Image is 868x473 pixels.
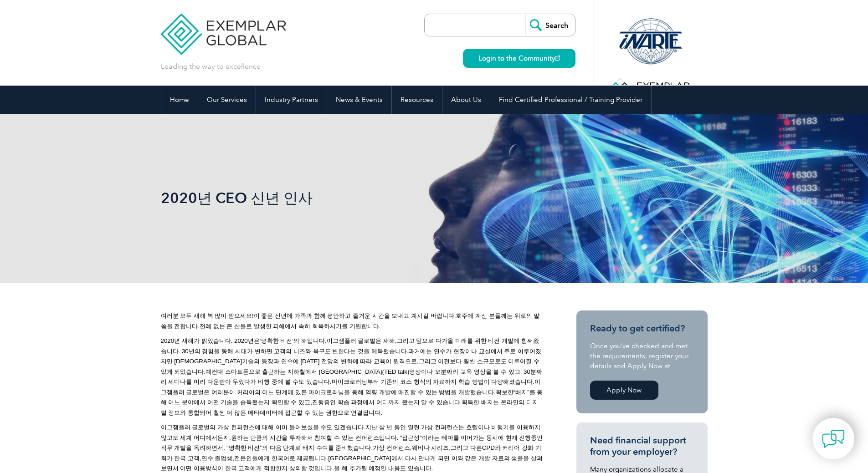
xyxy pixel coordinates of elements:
a: Industry Partners [256,86,327,114]
span: 확보한 [496,389,514,396]
span: 명확한 비전 [229,444,260,451]
a: About Us [442,86,490,114]
span: 배지 [515,389,527,396]
span: 이그잼플러 글로벌은 여러분이 커리어의 어느 단계에 있든 마이크로러닝을 통해 역량 개발에 매진할 수 있는 방법을 개발했습니다 [161,378,541,396]
h3: Ready to get certified? [590,323,694,334]
input: Search [525,14,575,36]
span: 이 좋은 신년에 가족과 함께 평안하고 즐거운 시간을 보내고 계시길 바랍니다 [254,312,454,319]
a: News & Events [327,86,391,114]
h3: Need financial support from your employer? [590,435,694,458]
img: open_square.png [555,56,560,61]
h1: 2020년 CEO 신년 인사 [161,188,511,209]
span: 그리고 다른 [451,444,482,451]
p: Leading the way to excellence [161,61,261,71]
a: Resources [392,86,442,114]
span: 이그잼플러 글로벌은 새해 [327,337,395,344]
span: 의 해입니다 [293,337,325,344]
span: 그리고 이전보다 훨씬 소규모로도 이루어질 수 있게 되었습니다 [161,358,540,375]
span: 의 다음 단계로 배지 수여를 준비했습니다 [262,444,371,451]
span: 올 해 추가될 예정인 내용도 있습니다 [334,465,431,472]
span: [GEOGRAPHIC_DATA]에서 다시 만나게 되면 이와 같은 개발 자료의 샘플을 살펴보면서 어떤 이용방식이 한국 고객에게 적합한지 상의할 것입니다 [161,455,543,472]
span: 그리고 앞으로 다가올 미래를 위한 비전 개발에 힘써왔습니다 [161,337,539,355]
span: 가상 컨퍼런스 [373,444,410,451]
span: 웨비나 시리즈 [412,444,449,451]
a: Login to the Community [463,49,575,68]
span: 년 새해가 밝았습니다 [174,337,231,344]
span: 영상이나 오분짜리 교육 영상을 볼 수 있고 [409,368,520,375]
span: 전례 없는 큰 산불로 발생한 피해에서 속히 회복하시기를 기원합니다 [200,323,379,330]
span: 년의 경험을 통해 시대가 변하면 고객의 니즈와 욕구도 변한다는 것을 체득했습니다 [189,348,407,355]
span: 년은 [248,337,260,344]
span: 마이크로러닝부터 기존의 코스 형식의 자료까지 학습 방법이 다양해졌습니다 [332,378,533,385]
span: 이그잼플러 글로벌의 가상 컨퍼런스에 대해 이미 들어보셨을 수도 있겠습니다 [161,424,364,431]
span: 진행중인 학습 과정에서 어디까지 왔는지 알 수 있습니다 [312,399,460,406]
span: ! . . . [161,312,540,330]
a: Apply Now [590,381,658,400]
span: 여러분 모두 새해 복 많이 받으세요 [161,312,252,319]
span: 2020 . 2020 ‘ ’ . , . 30 . , . (TED talk) , 30 . . . “ ” , . . [161,337,543,416]
span: 획득한 배지는 온라인의 디지털 정보와 통합되어 훨씬 더 많은 메타데이터에 접근할 수 있는 권한으로 연결됩니다 [161,399,538,416]
a: Home [161,86,198,114]
span: 명확한 비전 [261,337,293,344]
span: 연수 졸업생 [201,455,233,462]
span: . , . “ ” , “ ” . , , CPD , , . . . [161,424,543,472]
span: 원하는 만큼의 시간을 투자해서 참여할 수 있는 컨퍼런스입니다 [231,434,397,441]
span: 전문인들에게 한국어로 제공됩니다 [234,455,326,462]
span: 접근성 [402,434,420,441]
a: Our Services [198,86,256,114]
img: contact-chat.png [822,427,845,450]
a: Find Certified Professional / Training Provider [490,86,651,114]
span: 예컨대 스마트폰으로 출근하는 지하철에서 [GEOGRAPHIC_DATA] [205,368,382,375]
p: Once you’ve checked and met the requirements, register your details and Apply Now at [590,341,694,371]
span: 와 커리어 강화 기회가 한국 고객 [161,444,541,462]
span: 호주에 계신 분들께는 위로의 말씀을 전합니다 [161,312,540,330]
span: 지난 삼 년 동안 열린 가상 컨퍼런스는 호텔이나 비행기를 이용하지 않고도 세계 어디에서든지 [161,424,541,441]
